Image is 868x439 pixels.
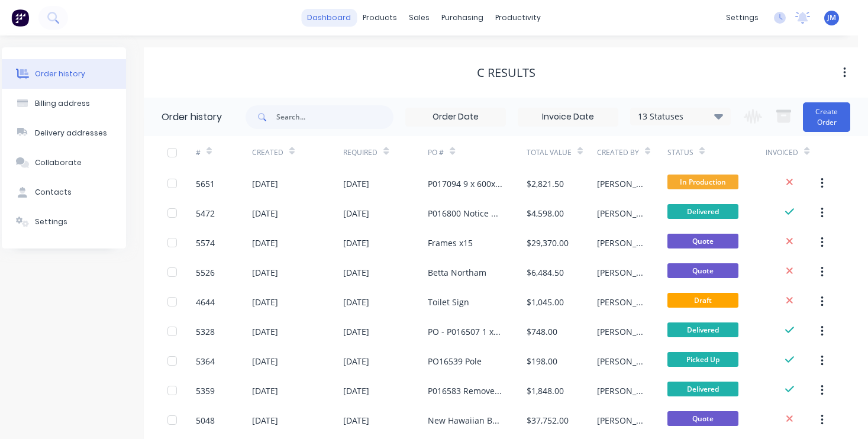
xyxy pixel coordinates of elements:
[428,136,527,169] div: PO #
[343,207,369,220] div: [DATE]
[343,177,369,190] div: [DATE]
[252,355,278,367] div: [DATE]
[252,325,278,338] div: [DATE]
[597,296,644,308] div: [PERSON_NAME]
[2,89,126,118] button: Billing address
[196,385,215,397] div: 5359
[162,110,222,124] div: Order history
[35,217,67,227] div: Settings
[597,266,644,279] div: [PERSON_NAME]
[667,204,738,219] span: Delivered
[35,187,72,198] div: Contacts
[435,9,489,27] div: purchasing
[527,296,564,308] div: $1,045.00
[343,414,369,427] div: [DATE]
[428,237,473,249] div: Frames x15
[489,9,547,27] div: productivity
[667,263,738,278] span: Quote
[803,102,850,132] button: Create Order
[428,177,503,190] div: P017094 9 x 600x900 frames
[252,414,278,427] div: [DATE]
[343,237,369,249] div: [DATE]
[527,177,564,190] div: $2,821.50
[631,110,730,123] div: 13 Statuses
[428,355,482,367] div: PO16539 Pole
[343,355,369,367] div: [DATE]
[343,296,369,308] div: [DATE]
[667,175,738,189] span: In Production
[276,105,393,129] input: Search...
[252,207,278,220] div: [DATE]
[343,136,428,169] div: Required
[527,385,564,397] div: $1,848.00
[252,147,283,158] div: Created
[252,136,344,169] div: Created
[196,147,201,158] div: #
[35,128,107,138] div: Delivery addresses
[2,59,126,89] button: Order history
[597,207,644,220] div: [PERSON_NAME]
[477,66,535,80] div: C Results
[720,9,764,27] div: settings
[196,136,252,169] div: #
[428,207,503,220] div: P016800 Notice Board
[527,207,564,220] div: $4,598.00
[252,296,278,308] div: [DATE]
[35,69,85,79] div: Order history
[428,325,503,338] div: PO - P016507 1 x Homegroup Flag
[196,296,215,308] div: 4644
[527,266,564,279] div: $6,484.50
[667,382,738,396] span: Delivered
[518,108,618,126] input: Invoice Date
[527,237,569,249] div: $29,370.00
[667,147,693,158] div: Status
[252,266,278,279] div: [DATE]
[35,98,90,109] div: Billing address
[827,12,836,23] span: JM
[667,293,738,308] span: Draft
[196,177,215,190] div: 5651
[597,177,644,190] div: [PERSON_NAME]
[667,234,738,248] span: Quote
[406,108,505,126] input: Order Date
[343,147,377,158] div: Required
[428,296,469,308] div: Toilet Sign
[35,157,82,168] div: Collaborate
[2,148,126,177] button: Collaborate
[527,355,557,367] div: $198.00
[597,136,667,169] div: Created By
[527,136,597,169] div: Total Value
[196,266,215,279] div: 5526
[196,414,215,427] div: 5048
[667,322,738,337] span: Delivered
[196,325,215,338] div: 5328
[343,266,369,279] div: [DATE]
[597,355,644,367] div: [PERSON_NAME]
[667,352,738,367] span: Picked Up
[196,237,215,249] div: 5574
[527,414,569,427] div: $37,752.00
[428,147,444,158] div: PO #
[428,266,486,279] div: Betta Northam
[252,237,278,249] div: [DATE]
[252,385,278,397] div: [DATE]
[667,411,738,426] span: Quote
[196,355,215,367] div: 5364
[766,136,822,169] div: Invoiced
[2,177,126,207] button: Contacts
[2,118,126,148] button: Delivery addresses
[597,325,644,338] div: [PERSON_NAME]
[597,385,644,397] div: [PERSON_NAME]
[252,177,278,190] div: [DATE]
[527,147,572,158] div: Total Value
[667,136,766,169] div: Status
[343,325,369,338] div: [DATE]
[11,9,29,27] img: Factory
[343,385,369,397] div: [DATE]
[597,414,644,427] div: [PERSON_NAME]
[403,9,435,27] div: sales
[196,207,215,220] div: 5472
[357,9,403,27] div: products
[301,9,357,27] a: dashboard
[527,325,557,338] div: $748.00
